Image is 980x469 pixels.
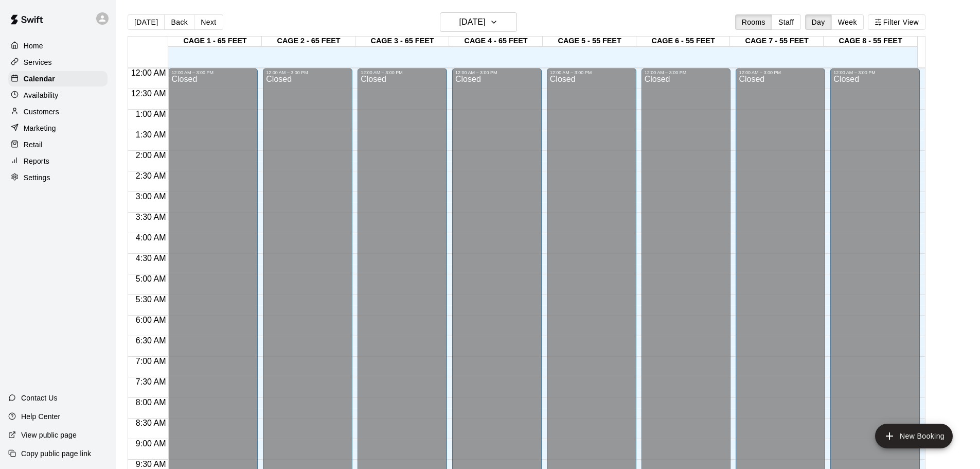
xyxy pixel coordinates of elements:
div: 12:00 AM – 3:00 PM [550,70,633,75]
p: Contact Us [21,393,58,403]
p: Customers [24,107,59,117]
span: 8:30 AM [133,419,169,427]
span: 1:00 AM [133,110,169,118]
button: Week [831,14,864,30]
span: 7:30 AM [133,377,169,386]
button: Rooms [735,14,772,30]
div: CAGE 3 - 65 FEET [355,37,449,46]
button: Back [164,14,194,30]
div: 12:00 AM – 3:00 PM [266,70,349,75]
p: Help Center [21,411,60,422]
span: 8:00 AM [133,398,169,407]
a: Marketing [8,120,108,136]
span: 7:00 AM [133,357,169,366]
button: Next [194,14,223,30]
a: Retail [8,137,108,152]
span: 4:30 AM [133,254,169,263]
div: 12:00 AM – 3:00 PM [645,70,728,75]
a: Reports [8,153,108,169]
a: Availability [8,88,108,103]
p: Availability [24,90,59,100]
div: CAGE 1 - 65 FEET [168,37,262,46]
span: 5:30 AM [133,295,169,304]
button: [DATE] [440,12,517,32]
div: 12:00 AM – 3:00 PM [361,70,444,75]
span: 9:00 AM [133,439,169,448]
div: CAGE 7 - 55 FEET [730,37,824,46]
a: Services [8,55,108,70]
p: Marketing [24,123,56,133]
div: CAGE 4 - 65 FEET [449,37,543,46]
div: 12:00 AM – 3:00 PM [833,70,917,75]
div: 12:00 AM – 3:00 PM [171,70,255,75]
p: Retail [24,140,43,150]
span: 4:00 AM [133,233,169,242]
div: 12:00 AM – 3:00 PM [455,70,539,75]
span: 2:00 AM [133,151,169,160]
div: 12:00 AM – 3:00 PM [739,70,822,75]
p: Calendar [24,74,55,84]
div: CAGE 2 - 65 FEET [262,37,355,46]
p: Home [24,41,43,51]
button: Staff [772,14,801,30]
span: 12:00 AM [129,68,169,77]
span: 1:30 AM [133,130,169,139]
span: 6:00 AM [133,316,169,324]
div: CAGE 8 - 55 FEET [824,37,917,46]
h6: [DATE] [459,15,486,29]
span: 3:00 AM [133,192,169,201]
span: 6:30 AM [133,336,169,345]
p: Reports [24,156,49,166]
a: Customers [8,104,108,119]
p: Services [24,57,52,67]
div: CAGE 5 - 55 FEET [543,37,636,46]
button: Filter View [868,14,925,30]
span: 12:30 AM [129,89,169,98]
p: View public page [21,430,77,440]
span: 2:30 AM [133,171,169,180]
div: CAGE 6 - 55 FEET [636,37,730,46]
span: 5:00 AM [133,274,169,283]
a: Calendar [8,71,108,86]
button: Day [805,14,832,30]
span: 3:30 AM [133,213,169,221]
p: Settings [24,172,50,183]
a: Settings [8,170,108,185]
span: 9:30 AM [133,460,169,468]
a: Home [8,38,108,54]
button: [DATE] [128,14,165,30]
p: Copy public page link [21,448,91,459]
button: add [875,424,953,448]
